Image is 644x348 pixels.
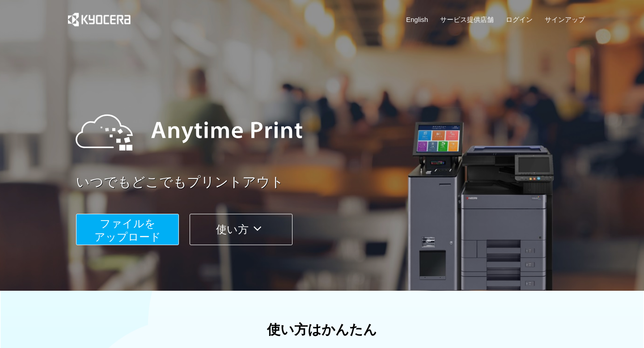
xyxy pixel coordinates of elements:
[94,217,161,243] span: ファイルを ​​アップロード
[76,173,590,192] a: いつでもどこでもプリントアウト
[545,15,585,24] a: サインアップ
[506,15,533,24] a: ログイン
[190,214,292,245] button: 使い方
[406,15,428,24] a: English
[76,214,179,245] button: ファイルを​​アップロード
[440,15,494,24] a: サービス提供店舗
